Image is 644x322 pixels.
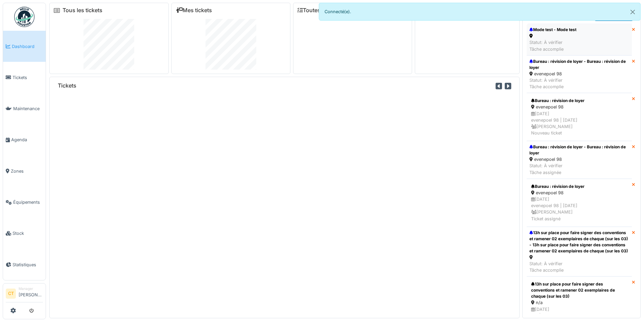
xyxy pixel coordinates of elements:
[529,230,629,254] div: 13h sur place pour faire signer des conventions et ramener 02 exemplaires de chaque (sur les 03) ...
[13,74,43,81] span: Tickets
[13,262,43,268] span: Statistiques
[3,187,46,218] a: Équipements
[527,55,632,93] a: Bureau : révision de loyer - Bureau : révision de loyer evenepoel 98 Statut: À vérifierTâche acco...
[529,163,629,175] div: Statut: À vérifier Tâche assignée
[11,137,43,143] span: Agenda
[6,289,16,299] li: CT
[527,227,632,277] a: 13h sur place pour faire signer des conventions et ramener 02 exemplaires de chaque (sur les 03) ...
[58,82,76,89] h6: Tickets
[625,3,640,21] button: Close
[14,7,34,27] img: Badge_color-CXgf-gQk.svg
[531,299,627,306] div: n/a
[531,281,627,299] div: 13h sur place pour faire signer des conventions et ramener 02 exemplaires de chaque (sur les 03)
[19,286,43,301] li: [PERSON_NAME]
[13,230,43,237] span: Stock
[531,110,627,137] div: [DATE] evenepoel 98 | [DATE] [PERSON_NAME] Nouveau ticket
[11,168,43,174] span: Zones
[531,183,627,190] div: Bureau : révision de loyer
[297,7,348,14] a: Toutes les tâches
[3,155,46,187] a: Zones
[529,58,629,71] div: Bureau : révision de loyer - Bureau : révision de loyer
[527,179,632,227] a: Bureau : révision de loyer evenepoel 98 [DATE]evenepoel 98 | [DATE] [PERSON_NAME]Ticket assigné
[529,27,576,33] div: Mode test - Mode test
[3,124,46,155] a: Agenda
[3,31,46,62] a: Dashboard
[13,105,43,112] span: Maintenance
[319,3,641,21] div: Connecté(e).
[529,71,629,77] div: evenepoel 98
[12,43,43,50] span: Dashboard
[19,286,43,291] div: Manager
[529,261,629,273] div: Statut: À vérifier Tâche accomplie
[529,77,629,90] div: Statut: À vérifier Tâche accomplie
[3,249,46,280] a: Statistiques
[3,93,46,124] a: Maintenance
[529,144,629,156] div: Bureau : révision de loyer - Bureau : révision de loyer
[3,218,46,249] a: Stock
[176,7,212,14] a: Mes tickets
[3,62,46,93] a: Tickets
[527,24,632,55] a: Mode test - Mode test Statut: À vérifierTâche accomplie
[63,7,102,14] a: Tous les tickets
[13,199,43,205] span: Équipements
[6,286,43,302] a: CT Manager[PERSON_NAME]
[531,190,627,196] div: evenepoel 98
[529,39,576,52] div: Statut: À vérifier Tâche accomplie
[527,141,632,179] a: Bureau : révision de loyer - Bureau : révision de loyer evenepoel 98 Statut: À vérifierTâche assi...
[529,156,629,163] div: evenepoel 98
[531,196,627,222] div: [DATE] evenepoel 98 | [DATE] [PERSON_NAME] Ticket assigné
[527,93,632,141] a: Bureau : révision de loyer evenepoel 98 [DATE]evenepoel 98 | [DATE] [PERSON_NAME]Nouveau ticket
[531,98,627,104] div: Bureau : révision de loyer
[531,104,627,110] div: evenepoel 98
